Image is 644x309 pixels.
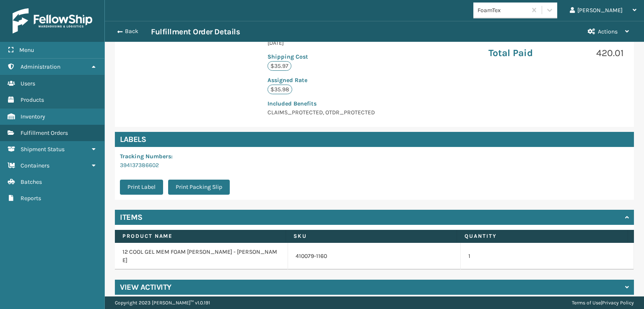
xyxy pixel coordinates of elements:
button: Print Packing Slip [168,180,230,195]
button: Back [112,28,151,35]
p: $35.98 [267,85,292,94]
h4: Items [120,212,143,222]
h4: Labels [115,132,634,147]
span: Shipment Status [21,146,65,153]
span: Inventory [21,113,45,120]
span: Reports [21,195,41,202]
td: 1 [461,243,634,270]
span: Users [21,80,35,87]
a: Privacy Policy [602,300,634,306]
span: Fulfillment Orders [21,129,68,136]
div: FoamTex [478,6,527,15]
img: logo [13,8,92,33]
span: Administration [21,63,60,70]
button: Actions [580,21,636,42]
span: Batches [21,178,42,185]
p: Shipping Cost [267,52,375,61]
p: 420.01 [561,47,624,59]
span: CLAIMS_PROTECTED, OTDR_PROTECTED [267,99,375,116]
p: Included Benefits [267,99,375,108]
label: SKU [293,232,449,240]
a: 394137386602 [120,162,159,169]
span: Products [21,96,44,103]
button: Print Label [120,180,163,195]
p: Assigned Rate [267,76,375,85]
a: 410079-1160 [296,252,327,260]
h3: Fulfillment Order Details [151,27,240,37]
td: 12 COOL GEL MEM FOAM [PERSON_NAME] - [PERSON_NAME] [115,243,288,270]
span: Tracking Numbers : [120,153,173,160]
a: Terms of Use [572,300,601,306]
div: | [572,296,634,309]
p: [DATE] [267,39,375,47]
p: $35.97 [267,61,291,71]
p: Copyright 2023 [PERSON_NAME]™ v 1.0.191 [115,296,210,309]
label: Product Name [122,232,278,240]
span: Menu [19,46,34,54]
h4: View Activity [120,282,171,292]
span: Containers [21,162,49,169]
span: Actions [598,28,618,35]
p: Total Paid [488,47,551,59]
label: Quantity [465,232,620,240]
